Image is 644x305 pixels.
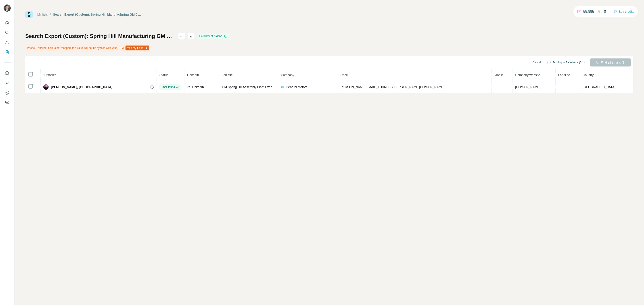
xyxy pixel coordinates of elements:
[4,69,11,77] button: Use Surfe on LinkedIn
[4,38,11,46] button: Enrich CSV
[613,8,634,15] button: Buy credits
[187,85,191,89] img: LinkedIn logo
[159,73,168,77] span: Status
[4,89,11,97] button: Dashboard
[37,13,48,16] a: My lists
[50,12,51,17] li: /
[4,19,11,27] button: Quick start
[281,73,294,77] span: Company
[286,85,307,89] span: General Motors
[187,73,199,77] span: LinkedIn
[161,85,175,89] span: Email found
[340,73,348,77] span: Email
[53,12,142,17] div: Search Export (Custom): Spring Hill Manufacturing GM Cadillac - [DATE] 15:01
[515,73,540,77] span: Company website
[25,11,33,18] img: Surfe Logo
[222,73,233,77] span: Job title
[25,33,174,40] h1: Search Export (Custom): Spring Hill Manufacturing GM Cadillac - [DATE] 15:01
[494,73,504,77] span: Mobile
[4,29,11,37] button: Search
[51,85,112,89] span: [PERSON_NAME], [GEOGRAPHIC_DATA]
[192,85,204,89] span: LinkedIn
[43,84,49,90] img: Avatar
[604,9,606,14] p: 0
[4,98,11,106] button: Feedback
[583,85,615,89] span: [GEOGRAPHIC_DATA]
[25,44,150,52] div: Phone (Landline) field is not mapped, this value will not be synced with your CRM
[4,48,11,56] button: My lists
[125,46,149,50] button: Map my fields
[583,73,594,77] span: Country
[281,85,284,89] img: company-logo
[43,73,56,77] span: 1 Profiles
[552,60,585,64] span: Syncing to Salesforce (0/1)
[4,4,11,12] img: Avatar
[515,85,540,89] span: [DOMAIN_NAME]
[340,85,444,89] span: [PERSON_NAME][EMAIL_ADDRESS][PERSON_NAME][DOMAIN_NAME]
[524,58,544,66] button: Cancel
[222,85,291,89] span: GM Spring Hill Assembly Plant Executive Director
[4,79,11,87] button: Use Surfe API
[558,73,570,77] span: Landline
[178,33,185,40] button: actions
[198,33,229,39] div: Enrichment is done
[583,9,594,14] p: 58,895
